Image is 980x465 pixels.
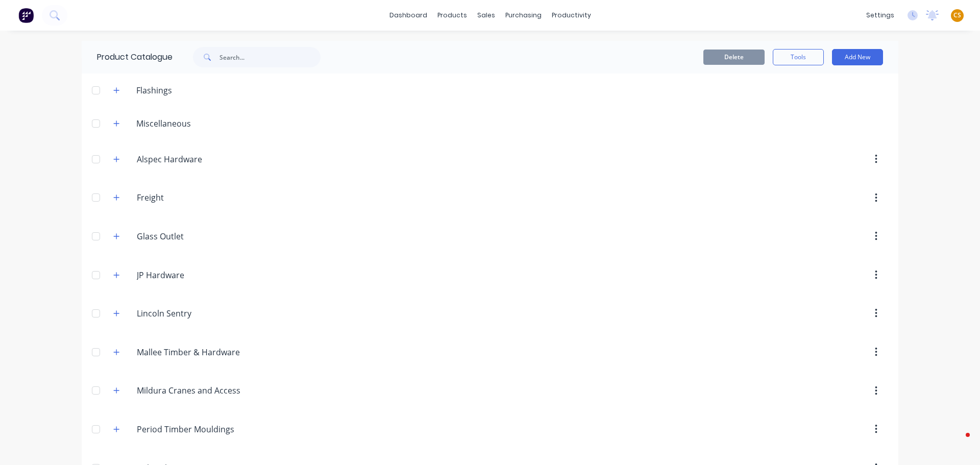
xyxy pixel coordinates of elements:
[547,8,596,23] div: productivity
[219,47,321,67] input: Search...
[82,41,173,74] div: Product Catalogue
[432,8,472,23] div: products
[953,11,961,20] span: CS
[773,49,824,65] button: Tools
[137,423,258,435] input: Enter category name
[945,430,970,455] iframe: Intercom live chat
[137,230,258,242] input: Enter category name
[137,384,258,397] input: Enter category name
[128,117,199,130] div: Miscellaneous
[137,153,258,165] input: Enter category name
[832,49,883,65] button: Add New
[137,191,258,204] input: Enter category name
[861,8,899,23] div: settings
[137,307,258,320] input: Enter category name
[137,269,258,281] input: Enter category name
[703,50,765,65] button: Delete
[472,8,500,23] div: sales
[500,8,547,23] div: purchasing
[128,84,180,96] div: Flashings
[137,346,258,358] input: Enter category name
[384,8,432,23] a: dashboard
[18,8,34,23] img: Factory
